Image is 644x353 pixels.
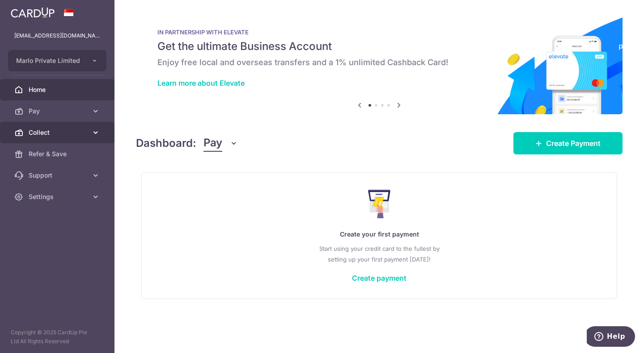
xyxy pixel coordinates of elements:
img: CardUp [11,7,55,18]
a: Learn more about Elevate [157,79,245,87]
span: Create Payment [546,138,601,149]
span: Home [29,85,88,94]
span: Settings [29,192,88,201]
p: [EMAIL_ADDRESS][DOMAIN_NAME] [14,31,100,40]
p: Create your first payment [160,229,599,240]
span: Marlo Private Limited [16,56,82,65]
iframe: Opens a widget where you can find more information [587,326,635,349]
h6: Enjoy free local and overseas transfers and a 1% unlimited Cashback Card! [157,57,601,68]
span: Support [29,171,88,180]
a: Create Payment [513,132,623,154]
p: Start using your credit card to the fullest by setting up your first payment [DATE]! [160,243,599,265]
h5: Get the ultimate Business Account [157,39,601,54]
a: Create payment [352,274,407,282]
button: Pay [203,135,238,152]
h4: Dashboard: [136,135,196,151]
img: Make Payment [368,190,391,218]
p: IN PARTNERSHIP WITH ELEVATE [157,29,601,36]
button: Marlo Private Limited [8,50,106,71]
span: Pay [29,107,88,116]
span: Collect [29,128,88,137]
span: Pay [203,135,222,152]
span: Refer & Save [29,150,88,158]
img: Renovation banner [136,14,623,114]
